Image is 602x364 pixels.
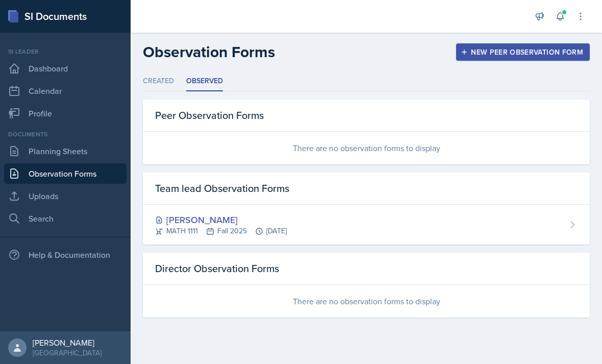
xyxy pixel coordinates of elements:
[186,71,223,91] li: Observed
[4,58,127,79] a: Dashboard
[143,132,590,164] div: There are no observation forms to display
[463,48,583,56] div: New Peer Observation Form
[143,285,590,318] div: There are no observation forms to display
[4,245,127,265] div: Help & Documentation
[143,205,590,245] a: [PERSON_NAME] MATH 1111Fall 2025[DATE]
[143,71,174,91] li: Created
[143,100,590,132] div: Peer Observation Forms
[4,163,127,184] a: Observation Forms
[4,186,127,206] a: Uploads
[4,103,127,124] a: Profile
[4,130,127,139] div: Documents
[155,213,287,227] div: [PERSON_NAME]
[456,43,590,61] button: New Peer Observation Form
[4,208,127,229] a: Search
[155,226,287,236] div: MATH 1111 Fall 2025 [DATE]
[143,43,275,61] h2: Observation Forms
[33,337,102,348] div: [PERSON_NAME]
[4,141,127,161] a: Planning Sheets
[33,348,102,358] div: [GEOGRAPHIC_DATA]
[4,81,127,101] a: Calendar
[143,173,590,205] div: Team lead Observation Forms
[4,47,127,56] div: Si leader
[143,253,590,285] div: Director Observation Forms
